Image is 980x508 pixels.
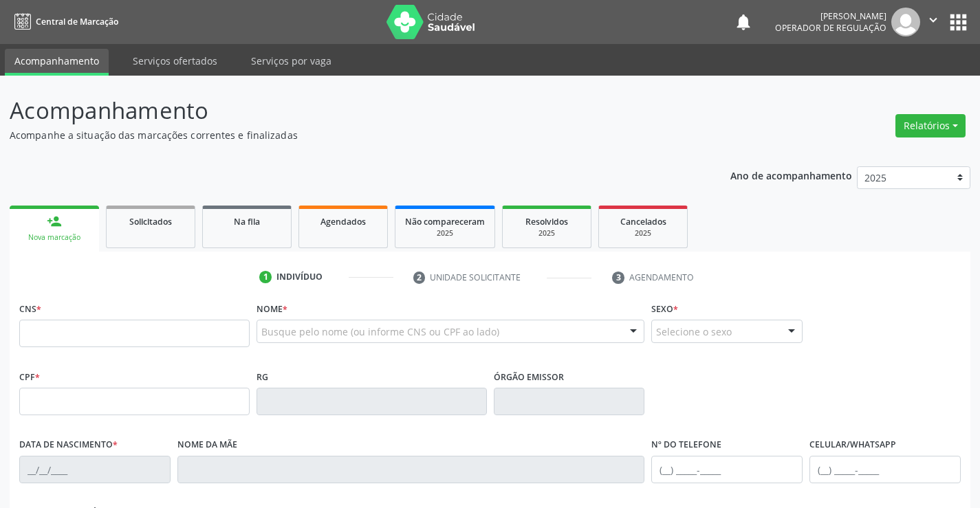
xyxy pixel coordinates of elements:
div: Indivíduo [276,271,323,283]
button: apps [946,10,970,34]
label: Órgão emissor [494,366,564,388]
i:  [926,12,941,27]
div: 2025 [512,228,581,239]
button: notifications [734,12,753,32]
p: Acompanhamento [10,93,682,128]
label: Nome [257,298,287,320]
div: [PERSON_NAME] [775,10,886,22]
span: Cancelados [620,216,666,228]
input: (__) _____-_____ [651,456,803,483]
label: Sexo [651,298,678,320]
label: Data de nascimento [19,434,118,456]
label: CNS [19,298,41,320]
label: RG [257,366,268,388]
label: CPF [19,366,40,388]
span: Central de Marcação [36,16,118,27]
div: 2025 [609,228,677,239]
button: Relatórios [895,114,966,137]
span: Não compareceram [405,216,485,228]
img: img [891,8,920,36]
span: Na fila [234,216,260,228]
span: Selecione o sexo [656,324,732,339]
span: Operador de regulação [775,22,886,34]
span: Solicitados [129,216,172,228]
div: person_add [47,214,62,229]
div: Nova marcação [19,232,89,243]
a: Serviços ofertados [123,49,227,73]
a: Central de Marcação [10,10,118,33]
input: (__) _____-_____ [809,456,961,483]
span: Resolvidos [525,216,568,228]
label: Nome da mãe [177,434,237,456]
div: 2025 [405,228,485,239]
label: Celular/WhatsApp [809,434,896,456]
label: Nº do Telefone [651,434,721,456]
input: __/__/____ [19,456,171,483]
button:  [920,8,946,36]
a: Acompanhamento [5,49,109,76]
a: Serviços por vaga [241,49,341,73]
span: Busque pelo nome (ou informe CNS ou CPF ao lado) [261,324,499,339]
span: Agendados [320,216,366,228]
div: 1 [259,271,272,283]
p: Acompanhe a situação das marcações correntes e finalizadas [10,128,682,142]
p: Ano de acompanhamento [730,166,852,184]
